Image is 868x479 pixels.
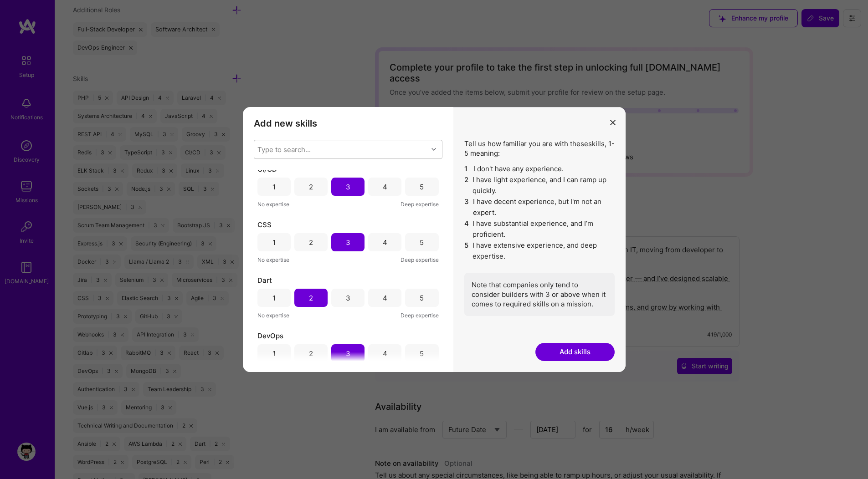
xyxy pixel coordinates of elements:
div: 5 [420,293,424,303]
div: 2 [309,349,313,358]
span: DevOps [257,331,283,341]
div: 1 [272,182,276,192]
div: 2 [309,293,313,303]
div: 3 [346,293,350,303]
div: 1 [272,238,276,247]
div: 4 [383,349,387,358]
div: 1 [272,349,276,358]
span: CI/CD [257,164,277,174]
span: 5 [464,240,469,262]
div: 4 [383,238,387,247]
span: No expertise [257,311,289,320]
div: 4 [383,293,387,303]
div: 3 [346,182,350,192]
span: CSS [257,220,272,229]
button: Add skills [535,343,615,361]
span: 3 [464,196,469,218]
div: 3 [346,349,350,358]
div: Type to search... [257,145,311,154]
span: 4 [464,218,469,240]
div: 2 [309,238,313,247]
i: icon Chevron [431,147,436,152]
div: Tell us how familiar you are with these skills , 1-5 meaning: [464,139,615,316]
div: 3 [346,238,350,247]
li: I have substantial experience, and I’m proficient. [464,218,615,240]
div: 5 [420,238,424,247]
li: I have decent experience, but I'm not an expert. [464,196,615,218]
li: I don't have any experience. [464,163,615,174]
li: I have extensive experience, and deep expertise. [464,240,615,262]
div: 5 [420,182,424,192]
div: 1 [272,293,276,303]
span: No expertise [257,255,289,265]
li: I have light experience, and I can ramp up quickly. [464,174,615,196]
h3: Add new skills [254,118,442,129]
div: modal [243,107,626,372]
span: Deep expertise [401,311,439,320]
span: 1 [464,163,470,174]
span: Dart [257,275,272,285]
div: 5 [420,349,424,358]
span: Deep expertise [401,255,439,265]
div: 4 [383,182,387,192]
span: 2 [464,174,469,196]
div: Note that companies only tend to consider builders with 3 or above when it comes to required skil... [464,273,615,316]
span: No expertise [257,199,289,209]
div: 2 [309,182,313,192]
span: Deep expertise [401,199,439,209]
i: icon Close [610,120,616,125]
